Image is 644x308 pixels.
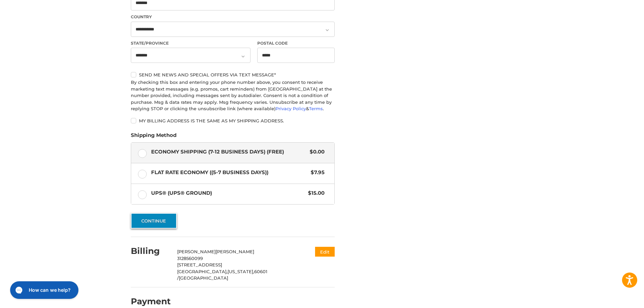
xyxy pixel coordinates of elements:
a: Terms [309,106,323,111]
label: State/Province [131,40,251,46]
span: $15.00 [305,189,325,197]
span: [GEOGRAPHIC_DATA], [177,269,228,274]
button: Continue [131,213,177,229]
span: [STREET_ADDRESS] [177,262,222,267]
span: [GEOGRAPHIC_DATA] [179,275,228,281]
span: $0.00 [306,148,325,156]
span: [US_STATE], [228,269,254,274]
label: Postal Code [257,40,335,46]
span: Flat Rate Economy ((5-7 Business Days)) [151,169,308,176]
a: Privacy Policy [276,106,306,111]
span: 3128560099 [177,256,203,261]
label: My billing address is the same as my shipping address. [131,118,335,123]
legend: Shipping Method [131,132,176,142]
span: Economy Shipping (7-12 Business Days) (Free) [151,148,307,156]
h2: Billing [131,246,170,256]
span: [PERSON_NAME] [216,249,254,254]
span: UPS® (UPS® Ground) [151,189,305,197]
label: Country [131,14,335,20]
h2: Payment [131,296,171,307]
div: By checking this box and entering your phone number above, you consent to receive marketing text ... [131,79,335,112]
span: [PERSON_NAME] [177,249,216,254]
iframe: Gorgias live chat messenger [7,279,80,301]
span: $7.95 [307,169,325,176]
button: Edit [315,247,335,257]
label: Send me news and special offers via text message* [131,72,335,77]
